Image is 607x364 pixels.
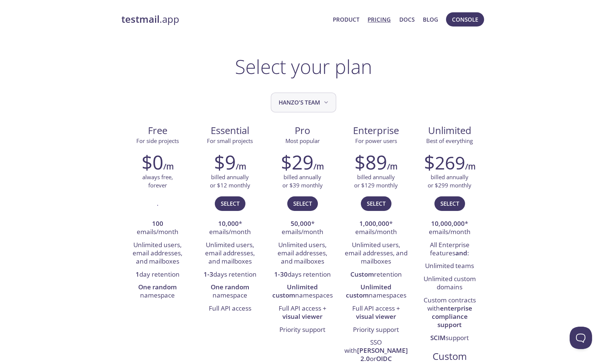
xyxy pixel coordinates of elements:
strong: testmail [121,13,160,26]
li: days retention [272,268,333,281]
span: Select [221,199,239,208]
li: Custom contracts with [419,294,480,332]
span: For small projects [207,137,253,144]
li: Unlimited users, email addresses, and mailboxes [199,239,261,268]
strong: 100 [152,219,163,228]
li: namespaces [272,281,333,302]
a: Pricing [368,15,391,24]
h6: /m [465,160,476,173]
p: billed annually or $12 monthly [210,173,250,189]
h2: $89 [354,151,387,173]
strong: 10,000 [218,219,239,228]
li: Full API access + [272,302,333,324]
span: Best of everything [426,137,473,144]
li: Priority support [344,324,408,336]
li: * emails/month [419,218,480,239]
li: support [419,332,480,345]
li: Full API access + [344,302,408,324]
strong: 1-30 [274,270,288,279]
li: * emails/month [344,218,408,239]
li: Priority support [272,324,333,336]
li: Unlimited users, email addresses, and mailboxes [127,239,188,268]
strong: [PERSON_NAME] 2.0 [357,346,408,363]
button: Select [434,196,465,211]
p: billed annually or $39 monthly [282,173,323,189]
h1: Select your plan [235,55,372,78]
button: Hanzo's team [271,93,336,112]
button: Select [361,196,391,211]
span: Custom [419,350,480,363]
li: retention [344,268,408,281]
h6: /m [313,160,324,173]
li: Unlimited users, email addresses, and mailboxes [344,239,408,268]
span: Free [127,124,188,137]
span: For power users [355,137,397,144]
strong: OIDC [376,354,392,363]
li: day retention [127,268,188,281]
strong: One random [211,283,249,291]
li: * emails/month [272,218,333,239]
span: Pro [272,124,333,137]
button: Console [446,12,484,27]
p: always free, forever [142,173,173,189]
span: Console [452,15,478,24]
h2: $ [424,151,465,173]
li: * emails/month [199,218,261,239]
strong: 1-3 [204,270,213,279]
li: emails/month [127,218,188,239]
strong: 1 [136,270,139,279]
li: days retention [199,268,261,281]
strong: Unlimited custom [346,283,392,299]
a: Product [333,15,359,24]
strong: Custom [350,270,374,279]
span: Unlimited [428,124,471,137]
p: billed annually or $299 monthly [428,173,471,189]
strong: SCIM [430,333,446,342]
span: Essential [200,124,260,137]
button: Select [287,196,318,211]
li: Unlimited custom domains [419,273,480,294]
li: All Enterprise features : [419,239,480,260]
span: Select [293,199,312,208]
h2: $0 [142,151,163,173]
button: Select [215,196,245,211]
span: Select [440,199,459,208]
span: Hanzo's team [279,97,330,108]
li: Full API access [199,302,261,315]
span: 269 [435,150,465,175]
li: Unlimited users, email addresses, and mailboxes [272,239,333,268]
iframe: Help Scout Beacon - Open [570,327,592,349]
strong: enterprise compliance support [432,304,472,329]
strong: visual viewer [356,312,396,321]
li: namespaces [344,281,408,302]
span: For side projects [136,137,179,144]
li: namespace [127,281,188,302]
p: billed annually or $129 monthly [354,173,398,189]
h6: /m [236,160,246,173]
strong: Unlimited custom [272,283,318,299]
strong: One random [138,283,177,291]
span: Most popular [285,137,320,144]
li: namespace [199,281,261,302]
span: Select [367,199,385,208]
h2: $9 [214,151,236,173]
span: Enterprise [345,124,408,137]
a: testmail.app [121,13,327,26]
h6: /m [387,160,397,173]
strong: 50,000 [291,219,311,228]
strong: 10,000,000 [431,219,465,228]
li: Unlimited teams [419,260,480,273]
strong: and [455,249,467,257]
h2: $29 [281,151,313,173]
h6: /m [163,160,174,173]
a: Docs [399,15,415,24]
a: Blog [423,15,438,24]
strong: visual viewer [282,312,322,321]
strong: 1,000,000 [359,219,389,228]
